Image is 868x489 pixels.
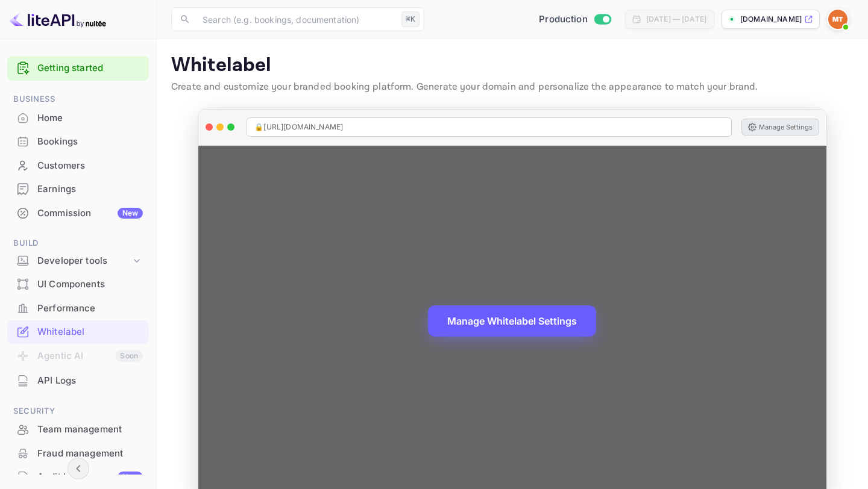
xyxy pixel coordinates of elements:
div: Fraud management [37,447,143,461]
a: Bookings [7,130,149,152]
p: Create and customize your branded booking platform. Generate your domain and personalize the appe... [171,80,854,95]
a: Team management [7,418,149,440]
div: Whitelabel [7,320,149,344]
div: UI Components [37,278,143,291]
img: Minerave Travel [828,10,848,29]
div: Customers [7,154,149,178]
button: Manage Whitelabel Settings [428,305,596,337]
div: CommissionNew [7,202,149,225]
div: Commission [37,207,143,220]
img: LiteAPI logo [10,10,106,29]
div: UI Components [7,273,149,296]
div: [DATE] — [DATE] [646,14,706,25]
a: Fraud management [7,442,149,464]
a: Earnings [7,178,149,200]
input: Search (e.g. bookings, documentation) [195,7,397,31]
button: Collapse navigation [68,458,89,479]
span: 🔒 [URL][DOMAIN_NAME] [254,122,343,132]
div: Switch to Sandbox mode [534,13,615,26]
div: Team management [37,423,143,437]
button: Manage Settings [741,119,819,135]
div: Bookings [37,135,143,149]
div: New [118,472,143,482]
div: API Logs [7,369,149,393]
div: Performance [37,302,143,316]
a: Audit logsNew [7,466,149,488]
div: Earnings [7,178,149,201]
div: Whitelabel [37,325,143,339]
span: Security [7,405,149,418]
span: Business [7,93,149,106]
div: Audit logs [37,470,143,484]
a: Whitelabel [7,320,149,343]
div: Developer tools [37,254,131,268]
span: Build [7,237,149,250]
div: Home [7,107,149,130]
div: Fraud management [7,442,149,466]
div: Team management [7,418,149,441]
div: Developer tools [7,251,149,272]
p: [DOMAIN_NAME] [740,14,802,25]
a: CommissionNew [7,202,149,224]
p: Whitelabel [171,54,854,78]
div: Customers [37,159,143,173]
a: Home [7,107,149,129]
div: Getting started [7,56,149,81]
div: Performance [7,297,149,320]
div: ⌘K [401,11,420,27]
a: Getting started [37,61,143,75]
a: API Logs [7,369,149,391]
a: Customers [7,154,149,176]
span: Production [539,13,588,26]
div: Home [37,111,143,125]
div: API Logs [37,374,143,388]
a: Performance [7,297,149,319]
div: Bookings [7,130,149,154]
div: Earnings [37,182,143,196]
a: UI Components [7,273,149,295]
div: New [118,208,143,219]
